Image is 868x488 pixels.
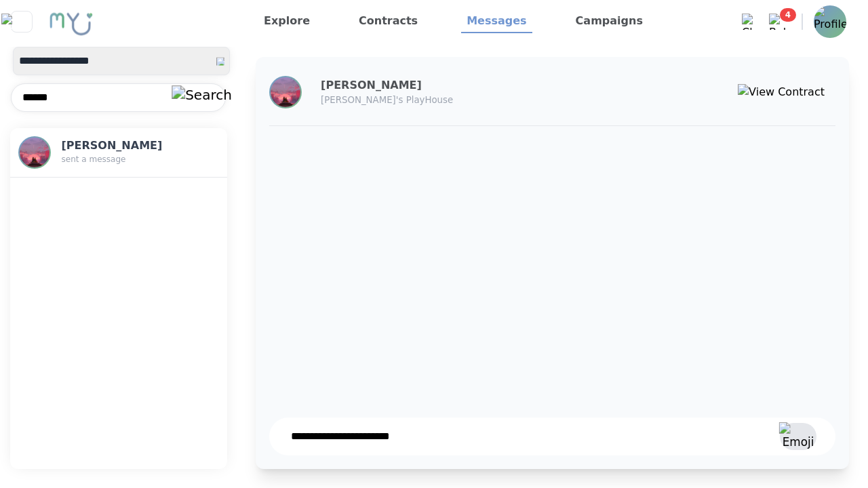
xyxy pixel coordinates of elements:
button: Profile[PERSON_NAME]sent a message [10,128,227,178]
span: 4 [780,8,796,22]
a: Campaigns [570,10,648,33]
a: Contracts [353,10,423,33]
img: View Contract [738,84,825,100]
a: Messages [461,10,532,33]
a: Explore [258,10,315,33]
img: Profile [20,138,50,167]
img: Search [172,85,232,106]
p: [PERSON_NAME]'s PlayHouse [321,94,566,107]
img: Close sidebar [1,14,41,30]
p: sent a message [62,154,180,165]
img: Profile [271,77,300,107]
img: Emoji [779,422,818,451]
h3: [PERSON_NAME] [62,138,180,154]
img: Bell [769,14,785,30]
h3: [PERSON_NAME] [321,77,566,94]
img: Profile [814,5,846,38]
img: Chat [742,14,758,30]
